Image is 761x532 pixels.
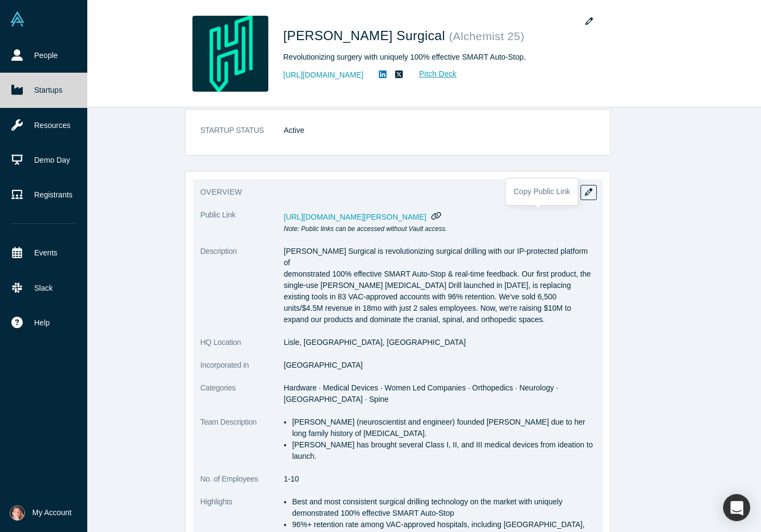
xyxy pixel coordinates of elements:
[284,125,595,136] dd: Active
[292,496,595,519] li: Best and most consistent surgical drilling technology on the market with uniquely demonstrated 10...
[192,16,268,92] img: Hubly Surgical's Logo
[284,383,558,403] span: Hardware · Medical Devices · Women Led Companies · Orthopedics · Neurology · [GEOGRAPHIC_DATA] · ...
[34,317,50,329] span: Help
[201,125,284,148] dt: STARTUP STATUS
[201,360,284,382] dt: Incorporated in
[283,69,364,81] a: [URL][DOMAIN_NAME]
[201,209,236,221] span: Public Link
[284,337,595,348] dd: Lisle, [GEOGRAPHIC_DATA], [GEOGRAPHIC_DATA]
[292,439,595,462] li: [PERSON_NAME] has brought several Class I, II, and III medical devices from ideation to launch.
[283,52,587,63] div: Revolutionizing surgery with uniquely 100% effective SMART Auto-Stop.
[201,337,284,360] dt: HQ Location
[284,360,595,371] dd: [GEOGRAPHIC_DATA]
[449,30,524,42] small: ( Alchemist 25 )
[284,213,427,221] span: [URL][DOMAIN_NAME][PERSON_NAME]
[10,505,25,521] img: Casey Qadir's Account
[284,246,595,325] p: [PERSON_NAME] Surgical is revolutionizing surgical drilling with our IP-protected platform of dem...
[10,505,72,521] button: My Account
[10,11,25,27] img: Alchemist Vault Logo
[284,225,447,233] em: Note: Public links can be accessed without Vault access.
[33,507,72,518] span: My Account
[201,382,284,416] dt: Categories
[407,68,457,80] a: Pitch Deck
[201,246,284,337] dt: Description
[201,473,284,496] dt: No. of Employees
[283,28,449,43] span: [PERSON_NAME] Surgical
[201,416,284,473] dt: Team Description
[284,473,595,485] dd: 1-10
[201,187,580,198] h3: overview
[292,416,595,439] li: [PERSON_NAME] (neuroscientist and engineer) founded [PERSON_NAME] due to her long family history ...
